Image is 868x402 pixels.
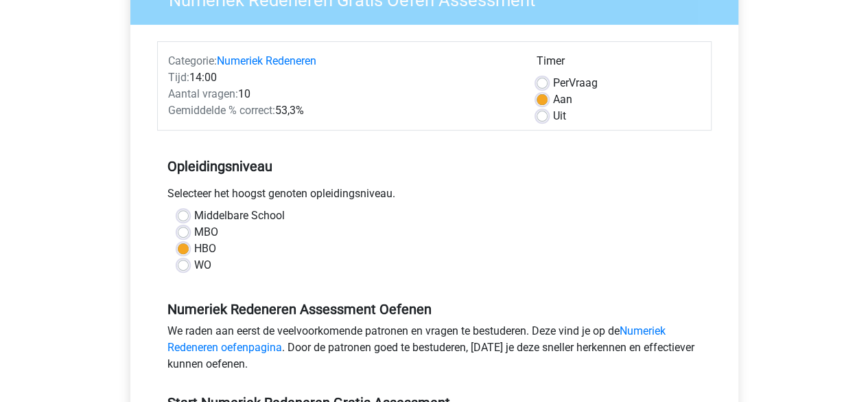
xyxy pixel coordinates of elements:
label: HBO [194,241,216,257]
span: Per [553,76,569,89]
div: Selecteer het hoogst genoten opleidingsniveau. [157,186,712,208]
h5: Numeriek Redeneren Assessment Oefenen [167,301,701,317]
label: Aan [553,91,572,108]
div: 14:00 [158,69,526,86]
span: Tijd: [168,71,189,84]
label: Uit [553,108,566,124]
a: Numeriek Redeneren [217,54,316,67]
a: Numeriek Redeneren oefenpagina [167,324,666,354]
div: We raden aan eerst de veelvoorkomende patronen en vragen te bestuderen. Deze vind je op de . Door... [157,323,712,378]
label: Middelbare School [194,208,285,224]
div: 53,3% [158,102,526,119]
label: WO [194,257,211,273]
label: MBO [194,224,218,241]
span: Categorie: [168,54,217,67]
span: Gemiddelde % correct: [168,104,275,117]
div: 10 [158,86,526,102]
div: Timer [537,53,701,75]
h5: Opleidingsniveau [167,153,701,180]
label: Vraag [553,75,598,91]
span: Aantal vragen: [168,87,238,100]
